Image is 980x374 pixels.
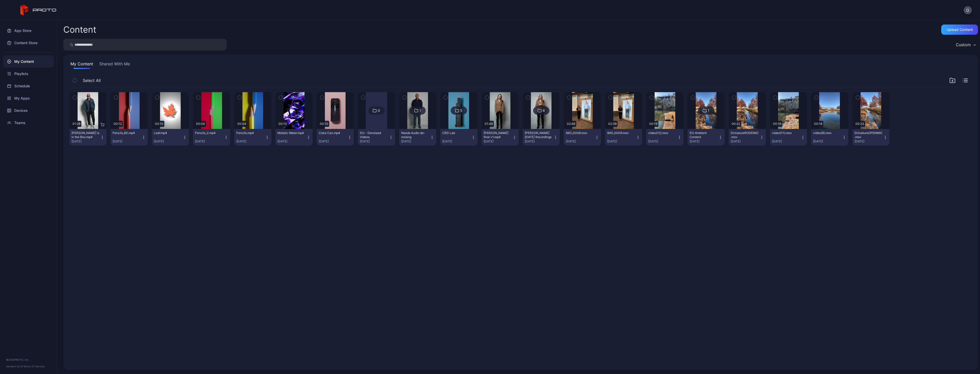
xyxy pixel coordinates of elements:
[3,25,54,37] a: App Store
[523,129,560,146] button: [PERSON_NAME] [DATE] Recordings[DATE]
[646,129,683,146] button: video(12).mov[DATE]
[566,131,594,135] div: IMG_0008.mov
[3,92,54,104] a: My Apps
[319,131,347,135] div: Coke Can.mp4
[3,117,54,129] a: Teams
[69,61,94,69] button: My Content
[956,42,971,47] div: Custom
[440,129,477,146] button: CRD Lab[DATE]
[605,129,642,146] button: IMG_0009.mov[DATE]
[3,80,54,92] a: Schedule
[708,108,709,113] div: 1
[607,131,635,135] div: IMG_0009.mov
[3,55,54,68] a: My Content
[71,139,100,143] div: [DATE]
[378,108,380,113] div: 0
[195,139,224,143] div: [DATE]
[442,139,471,143] div: [DATE]
[813,139,842,143] div: [DATE]
[953,39,978,51] button: Custom
[277,131,305,135] div: Metalic Water.mp4
[277,139,306,143] div: [DATE]
[360,139,389,143] div: [DATE]
[564,129,601,146] button: IMG_0008.mov[DATE]
[360,131,388,139] div: DU - Denoised Videos
[525,139,554,143] div: [DATE]
[525,131,553,139] div: Jane April 2025 Recordings
[607,139,636,143] div: [DATE]
[484,131,512,139] div: Jane final v1.mp4
[71,131,100,139] div: Howie Mandel is in the Box.mp4
[236,131,264,135] div: Pencils.mp4
[688,129,725,146] button: DU Ambient Content[DATE]
[152,129,189,146] button: Leaf.mp4[DATE]
[234,129,271,146] button: Pencils.mp4[DATE]
[113,131,141,135] div: Pencils_60.mp4
[154,131,182,135] div: Leaf.mp4
[852,129,889,146] button: DUnatureOPENMIC.mov[DATE]
[813,131,841,135] div: video(9).mov
[236,139,265,143] div: [DATE]
[154,139,183,143] div: [DATE]
[648,131,676,135] div: video(12).mov
[484,139,512,143] div: [DATE]
[772,131,800,135] div: video(11).mov
[854,131,883,139] div: DUnatureOPENMIC.mov
[566,139,595,143] div: [DATE]
[113,139,141,143] div: [DATE]
[111,129,148,146] button: Pencils_60.mp4[DATE]
[358,129,395,146] button: DU - Denoised Videos[DATE]
[401,131,429,139] div: Needs Audio de-noising
[419,108,421,113] div: 1
[442,131,470,135] div: CRD Lab
[69,129,106,146] button: [PERSON_NAME] is in the Box.mp4[DATE]
[772,139,801,143] div: [DATE]
[947,28,973,32] div: Upload Content
[731,139,759,143] div: [DATE]
[731,131,759,139] div: DUnatureRODEMIC.mov
[460,108,462,113] div: 5
[648,139,677,143] div: [DATE]
[941,25,978,35] button: Upload Content
[319,139,348,143] div: [DATE]
[399,129,436,146] button: Needs Audio de-noising[DATE]
[83,77,101,83] span: Select All
[98,61,131,69] button: Shared With Me
[401,139,430,143] div: [DATE]
[193,129,230,146] button: Pencils_2.mp4[DATE]
[729,129,766,146] button: DUnatureRODEMIC.mov[DATE]
[770,129,807,146] button: video(11).mov[DATE]
[6,358,51,362] div: © 2025 PROTO, Inc.
[195,131,223,135] div: Pencils_2.mp4
[482,129,519,146] button: [PERSON_NAME] final v1.mp4[DATE]
[317,129,354,146] button: Coke Can.mp4[DATE]
[811,129,848,146] button: video(9).mov[DATE]
[63,25,96,34] div: Content
[6,365,23,368] span: Version 1.12.0 •
[854,139,883,143] div: [DATE]
[3,68,54,80] a: Playlists
[543,108,545,113] div: 4
[964,6,972,14] button: G
[275,129,312,146] button: Metalic Water.mp4[DATE]
[690,131,718,139] div: DU Ambient Content
[690,139,718,143] div: [DATE]
[3,37,54,49] a: Content Store
[3,104,54,117] a: Devices
[23,365,45,368] a: Terms Of Service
